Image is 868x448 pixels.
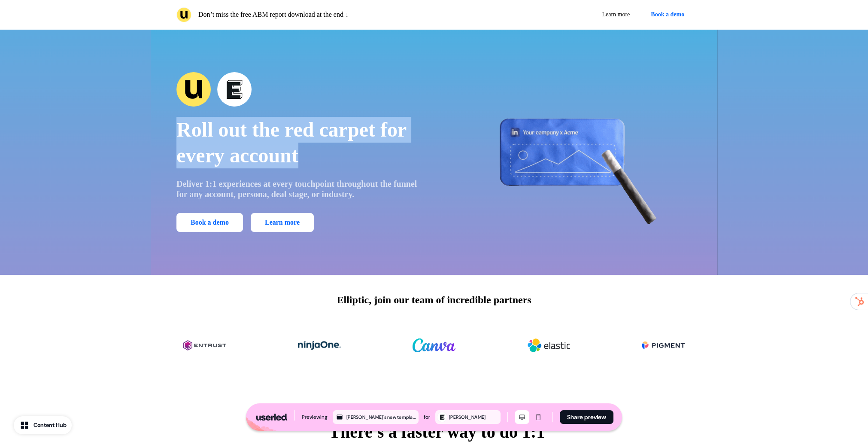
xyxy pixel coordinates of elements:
[176,118,406,167] span: Roll out the red carpet for every account
[531,410,546,424] button: Mobile mode
[176,179,422,199] p: Deliver 1:1 experiences at every touchpoint throughout the funnel for any account, persona, deal ...
[515,410,529,424] button: Desktop mode
[323,422,545,442] p: `There's a faster way to do 1:1
[643,7,692,22] button: Book a demo
[595,7,637,22] a: Learn more
[251,213,314,232] a: Learn more
[14,416,72,434] button: Content Hub
[346,413,417,421] div: [PERSON_NAME]'s new template
[33,421,67,430] div: Content Hub
[424,413,430,421] div: for
[337,292,531,308] p: Elliptic, join our team of incredible partners
[198,9,349,20] p: Don’t miss the free ABM report download at the end ↓
[560,410,613,424] button: Share preview
[176,213,243,232] button: Book a demo
[449,413,499,421] div: [PERSON_NAME]
[302,413,328,421] div: Previewing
